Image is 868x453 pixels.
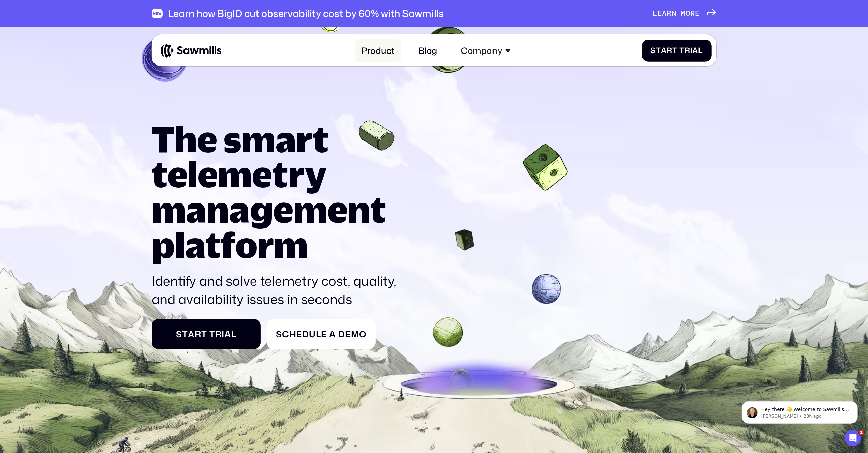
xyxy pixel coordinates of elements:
[650,46,656,55] span: S
[201,329,207,339] span: t
[267,319,376,349] a: ScheduleaDemo
[224,329,231,339] span: a
[289,329,296,339] span: h
[672,9,676,18] span: n
[188,329,195,339] span: a
[454,39,517,62] div: Company
[359,329,366,339] span: o
[681,9,686,18] span: m
[642,40,712,62] a: StartTrial
[231,329,236,339] span: l
[667,46,673,55] span: r
[152,319,260,349] a: StartTrial
[215,329,222,339] span: r
[690,9,695,18] span: r
[276,329,282,339] span: S
[195,329,201,339] span: r
[656,46,661,55] span: t
[661,46,667,55] span: a
[309,329,316,339] span: u
[695,9,700,18] span: e
[693,46,698,55] span: a
[698,46,703,55] span: l
[690,46,693,55] span: i
[345,329,351,339] span: e
[209,329,215,339] span: T
[168,7,444,19] div: Learn how BigID cut observability cost by 60% with Sawmills
[222,329,224,339] span: i
[321,329,327,339] span: e
[667,9,672,18] span: r
[685,46,690,55] span: r
[732,387,868,435] iframe: Intercom notifications message
[673,46,678,55] span: t
[152,272,403,308] p: Identify and solve telemetry cost, quality, and availability issues in seconds
[652,9,716,18] a: Learnmore
[652,9,657,18] span: L
[282,329,289,339] span: c
[338,329,345,339] span: D
[176,329,182,339] span: S
[657,9,662,18] span: e
[845,430,861,446] iframe: Intercom live chat
[859,430,864,435] span: 1
[296,329,302,339] span: e
[412,39,443,62] a: Blog
[302,329,309,339] span: d
[329,329,336,339] span: a
[461,45,502,56] div: Company
[355,39,401,62] a: Product
[182,329,188,339] span: t
[351,329,359,339] span: m
[662,9,667,18] span: a
[686,9,690,18] span: o
[679,46,685,55] span: T
[152,121,403,262] h1: The smart telemetry management platform
[316,329,321,339] span: l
